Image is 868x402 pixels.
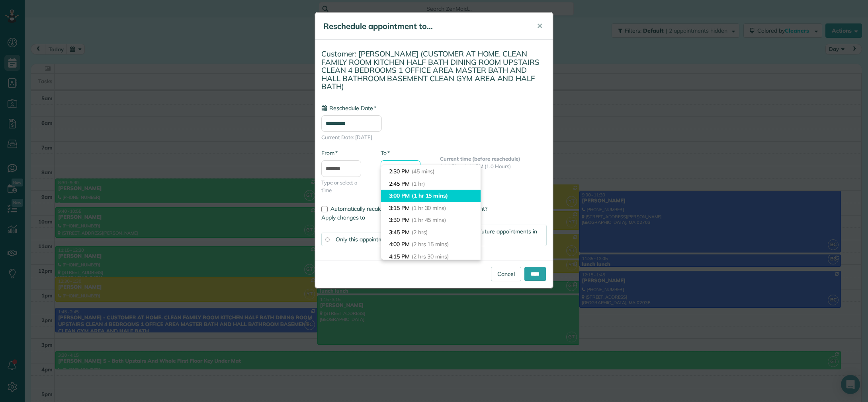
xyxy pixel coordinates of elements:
[412,180,425,187] span: (1 hr)
[381,178,481,190] li: 2:45 PM
[381,214,481,226] li: 3:30 PM
[450,228,538,243] span: This and all future appointments in this series
[491,267,521,281] a: Cancel
[336,236,391,243] span: Only this appointment
[381,190,481,202] li: 3:00 PM
[412,241,449,248] span: (2 hrs 15 mins)
[381,251,481,263] li: 4:15 PM
[381,226,481,239] li: 3:45 PM
[323,21,526,32] h5: Reschedule appointment to...
[440,155,520,162] b: Current time (before reschedule)
[321,149,338,157] label: From
[537,21,543,31] span: ✕
[330,205,487,212] span: Automatically recalculate amount owed for this appointment?
[321,134,547,141] span: Current Date: [DATE]
[321,104,376,112] label: Reschedule Date
[381,202,481,214] li: 3:15 PM
[412,253,449,260] span: (2 hrs 30 mins)
[412,204,446,212] span: (1 hr 30 mins)
[440,163,547,170] p: 2:00 PM - 3:00 PM (1.0 Hours)
[321,50,547,91] h4: Customer: [PERSON_NAME] (CUSTOMER AT HOME. CLEAN FAMILY ROOM KITCHEN HALF BATH DINING ROOM UPSTAI...
[412,168,435,175] span: (45 mins)
[412,229,428,236] span: (2 hrs)
[321,179,369,194] span: Type or select a time
[381,165,481,178] li: 2:30 PM
[381,238,481,251] li: 4:00 PM
[412,216,446,223] span: (1 hr 45 mins)
[381,149,390,157] label: To
[412,192,448,199] span: (1 hr 15 mins)
[321,214,547,221] label: Apply changes to
[325,237,329,241] input: Only this appointment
